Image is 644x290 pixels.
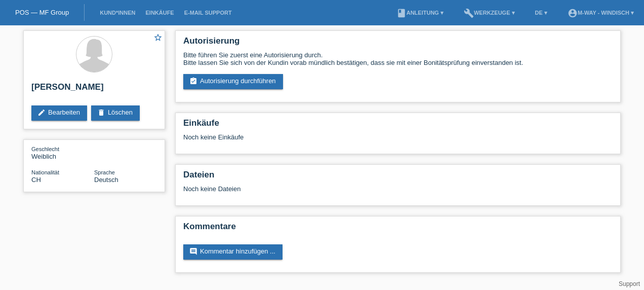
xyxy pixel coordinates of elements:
[568,8,578,18] i: account_circle
[94,169,115,175] span: Sprache
[97,108,105,117] i: delete
[31,145,94,160] div: Weiblich
[31,105,87,121] a: editBearbeiten
[15,9,69,16] a: POS — MF Group
[183,170,613,185] h2: Dateien
[91,105,140,121] a: deleteLöschen
[391,10,449,16] a: bookAnleitung ▾
[396,8,407,18] i: book
[153,33,163,42] i: star_border
[183,36,613,51] h2: Autorisierung
[37,108,46,117] i: edit
[94,176,118,184] span: Deutsch
[189,77,197,85] i: assignment_turned_in
[179,10,237,16] a: E-Mail Support
[140,10,179,16] a: Einkäufe
[183,133,613,149] div: Noch keine Einkäufe
[31,146,59,152] span: Geschlecht
[562,10,639,16] a: account_circlem-way - Windisch ▾
[31,82,157,97] h2: [PERSON_NAME]
[183,222,613,237] h2: Kommentare
[530,10,552,16] a: DE ▾
[153,33,163,44] a: star_border
[183,244,283,260] a: commentKommentar hinzufügen ...
[183,118,613,133] h2: Einkäufe
[183,74,283,89] a: assignment_turned_inAutorisierung durchführen
[183,185,493,193] div: Noch keine Dateien
[459,10,520,16] a: buildWerkzeuge ▾
[189,247,197,256] i: comment
[619,280,640,287] a: Support
[464,8,474,18] i: build
[31,176,41,184] span: Schweiz
[183,51,613,66] div: Bitte führen Sie zuerst eine Autorisierung durch. Bitte lassen Sie sich von der Kundin vorab münd...
[31,169,59,175] span: Nationalität
[95,10,140,16] a: Kund*innen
